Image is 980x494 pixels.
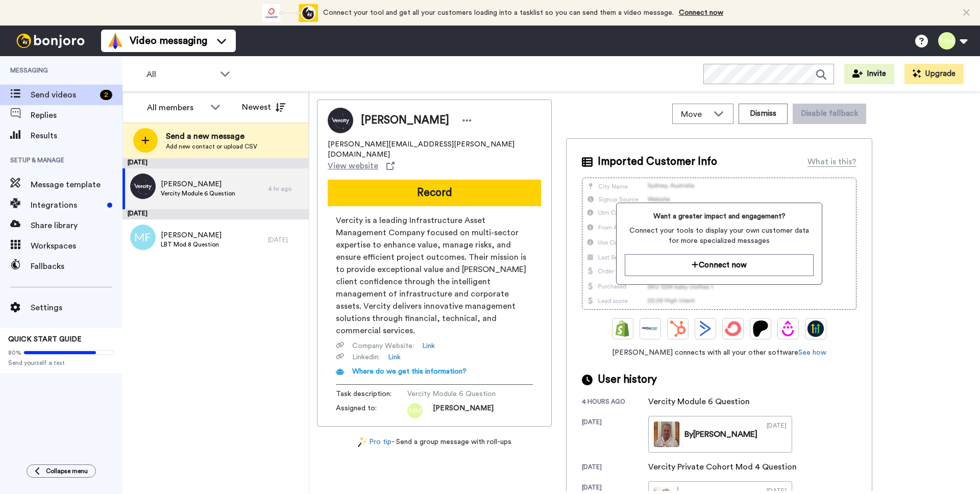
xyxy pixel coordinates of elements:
span: LBT Mod 8 Question [161,240,222,249]
img: Hubspot [670,320,686,337]
span: Integrations [31,199,103,211]
span: [PERSON_NAME] [361,113,449,128]
span: Assigned to: [336,403,407,418]
img: Drip [780,320,796,337]
div: [DATE] [767,422,787,447]
span: [PERSON_NAME] connects with all your other software [582,348,856,358]
span: Imported Customer Info [598,154,717,169]
span: [PERSON_NAME] [161,179,235,189]
span: All [146,68,215,81]
a: Connect now [679,9,723,16]
span: Company Website : [352,341,414,351]
div: Vercity Private Cohort Mod 4 Question [648,461,797,473]
div: 4 hours ago [582,398,648,408]
span: QUICK START GUIDE [8,336,82,343]
div: animation [262,4,318,22]
div: - Send a group message with roll-ups [317,437,552,448]
span: Workspaces [31,240,122,252]
span: Settings [31,302,122,314]
span: View website [328,160,378,172]
span: Replies [31,109,122,121]
span: Collapse menu [46,467,88,475]
div: By [PERSON_NAME] [684,428,757,440]
span: Add new contact or upload CSV [166,142,257,151]
span: Task description : [336,389,407,399]
button: Invite [844,64,894,84]
button: Record [328,180,541,206]
span: Vercity Module 6 Question [161,189,235,197]
img: magic-wand.svg [358,437,367,448]
img: ActiveCampaign [697,320,714,337]
span: Send yourself a test [8,359,114,367]
img: mf.png [130,225,156,250]
span: Video messaging [130,34,207,48]
div: Vercity Module 6 Question [648,396,750,408]
span: Send a new message [166,130,257,142]
span: Results [31,130,122,142]
div: [DATE] [582,463,648,473]
span: Send videos [31,89,96,101]
span: [PERSON_NAME][EMAIL_ADDRESS][PERSON_NAME][DOMAIN_NAME] [328,139,541,160]
div: [DATE] [122,158,309,168]
span: Where do we get this information? [352,368,467,375]
img: Shopify [615,320,631,337]
img: e4a7fa54-18e6-4322-8d0e-bf4ff81a2a0e-thumb.jpg [654,422,679,447]
img: bj-logo-header-white.svg [12,34,89,48]
span: Fallbacks [31,260,122,273]
span: 80% [8,349,21,357]
button: Dismiss [739,104,788,124]
a: Link [422,341,435,351]
div: 2 [100,90,112,100]
img: Image of Stephen Lewis [328,108,353,133]
span: Move [681,108,708,120]
img: Ontraport [642,320,658,337]
button: Collapse menu [27,464,96,478]
img: vm-color.svg [107,33,124,49]
button: Connect now [625,254,813,276]
button: Disable fallback [793,104,866,124]
div: All members [147,102,205,114]
span: Connect your tools to display your own customer data for more specialized messages [625,226,813,246]
div: What is this? [807,156,856,168]
div: [DATE] [268,236,304,244]
a: Pro tip [358,437,391,448]
span: Message template [31,179,122,191]
div: 4 hr ago [268,185,304,193]
div: [DATE] [582,418,648,453]
img: Patreon [752,320,769,337]
span: Vercity is a leading Infrastructure Asset Management Company focused on multi-sector expertise to... [336,214,533,337]
a: View website [328,160,395,172]
a: Link [388,352,401,362]
img: mm.png [407,403,423,418]
span: [PERSON_NAME] [433,403,494,418]
a: By[PERSON_NAME][DATE] [648,416,792,453]
a: See how [798,349,826,356]
img: f3e28bfe-73e8-4f93-b7bf-6d5c87915ce9.jpg [130,174,156,199]
span: User history [598,372,657,387]
button: Upgrade [904,64,964,84]
div: [DATE] [122,209,309,219]
img: ConvertKit [725,320,741,337]
span: [PERSON_NAME] [161,230,222,240]
button: Newest [234,97,293,117]
span: Share library [31,219,122,232]
img: GoHighLevel [807,320,824,337]
span: Connect your tool and get all your customers loading into a tasklist so you can send them a video... [323,9,674,16]
span: Want a greater impact and engagement? [625,211,813,221]
span: Vercity Module 6 Question [407,389,504,399]
span: Linkedin : [352,352,380,362]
